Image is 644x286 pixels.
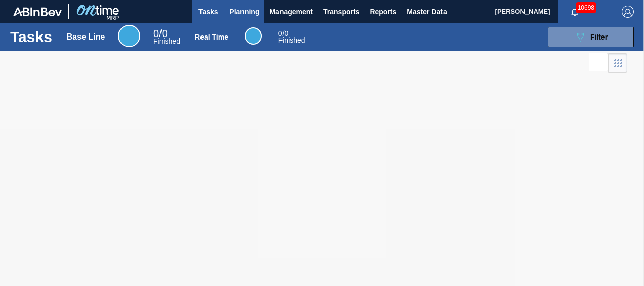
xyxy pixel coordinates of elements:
[10,31,52,43] h1: Tasks
[67,32,105,42] div: Base Line
[197,6,219,18] span: Tasks
[195,33,228,41] div: Real Time
[590,33,608,41] span: Filter
[576,2,596,13] span: 10698
[278,29,283,38] span: 0
[407,6,447,18] span: Master Data
[153,28,168,39] span: / 0
[278,29,288,38] span: / 0
[269,6,313,18] span: Management
[278,36,305,44] span: Finished
[622,6,634,18] img: Logout
[245,27,262,45] div: Real Time
[323,6,359,18] span: Transports
[229,6,259,18] span: Planning
[153,37,180,45] span: Finished
[13,7,62,16] img: TNhmsLtSVTkK8tSr43FrP2fwEKptu5GPRR3wAAAABJRU5ErkJggg==
[118,25,140,47] div: Base Line
[278,30,305,44] div: Real Time
[548,27,634,47] button: Filter
[370,6,396,18] span: Reports
[153,28,159,39] span: 0
[153,29,180,45] div: Base Line
[558,5,591,19] button: Notifications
